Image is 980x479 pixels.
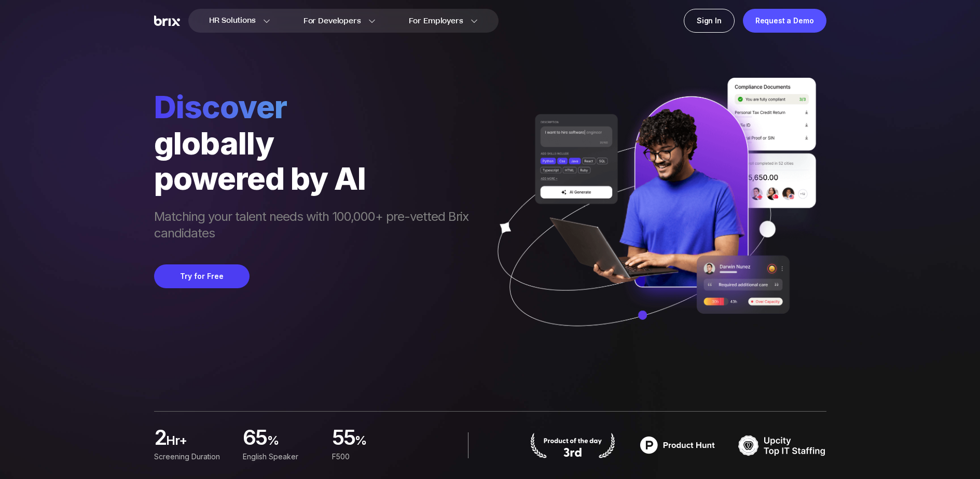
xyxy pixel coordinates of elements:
a: Request a Demo [743,9,826,33]
span: Discover [154,88,479,125]
span: HR Solutions [209,12,256,29]
span: For Developers [303,16,361,26]
span: For Employers [409,16,463,26]
div: globally [154,125,479,161]
a: Sign In [684,9,735,33]
img: product hunt badge [633,432,722,458]
span: hr+ [166,432,230,453]
span: Matching your talent needs with 100,000+ pre-vetted Brix candidates [154,208,479,244]
img: TOP IT STAFFING [738,432,826,458]
div: F500 [332,451,408,462]
div: English Speaker [243,451,319,462]
span: 2 [154,428,166,449]
img: ai generate [479,78,826,357]
div: Screening duration [154,451,230,462]
div: powered by AI [154,161,479,196]
img: Brix Logo [154,16,180,26]
button: Try for Free [154,264,250,288]
img: product hunt badge [529,432,617,458]
span: 55 [332,428,355,449]
span: % [267,432,320,453]
span: % [355,432,408,453]
span: 65 [243,428,267,449]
